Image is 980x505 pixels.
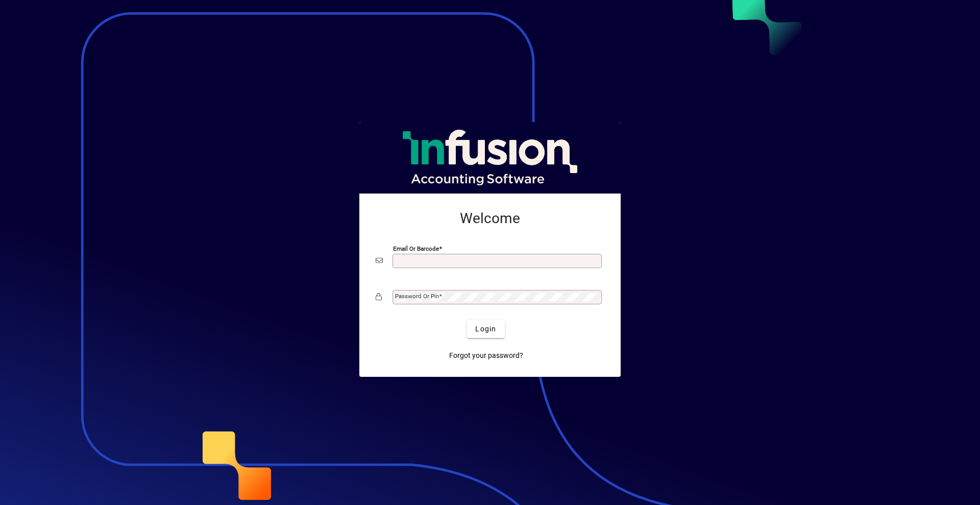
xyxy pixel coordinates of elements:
[445,346,527,365] a: Forgot your password?
[467,320,504,338] button: Login
[393,245,439,252] mat-label: Email or Barcode
[395,293,439,300] mat-label: Password or Pin
[475,324,496,334] span: Login
[376,210,604,227] h2: Welcome
[449,350,523,361] span: Forgot your password?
